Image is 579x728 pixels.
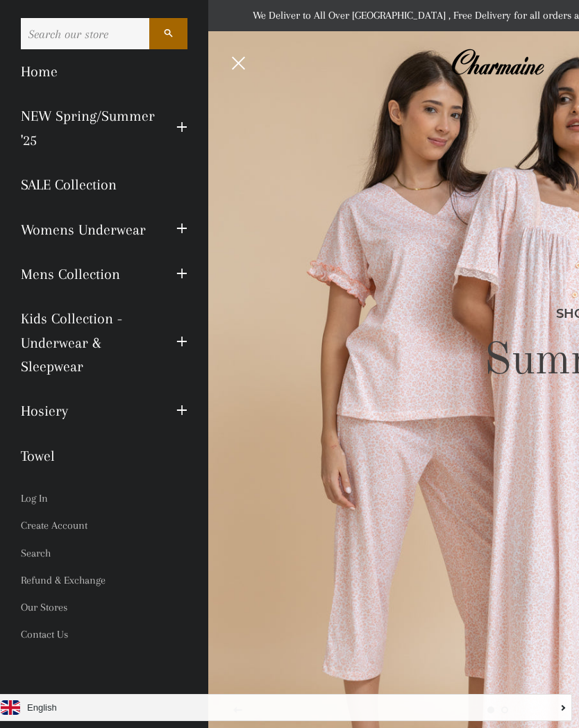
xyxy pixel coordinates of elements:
[10,621,198,648] a: Contact Us
[21,18,149,49] input: Search our store
[10,94,166,162] a: NEW Spring/Summer '25
[10,252,166,296] a: Mens Collection
[10,434,198,478] a: Towel
[10,594,198,621] a: Our Stores
[10,162,198,207] a: SALE Collection
[10,49,198,94] a: Home
[10,567,198,594] a: Refund & Exchange
[221,693,255,728] button: Previous slide
[27,703,57,712] i: English
[10,512,198,539] a: Create Account
[10,540,198,567] a: Search
[1,700,564,715] a: English
[10,208,166,252] a: Womens Underwear
[10,485,198,512] a: Log In
[10,296,166,389] a: Kids Collection - Underwear & Sleepwear
[451,47,544,78] img: Charmaine Egypt
[10,389,166,433] a: Hosiery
